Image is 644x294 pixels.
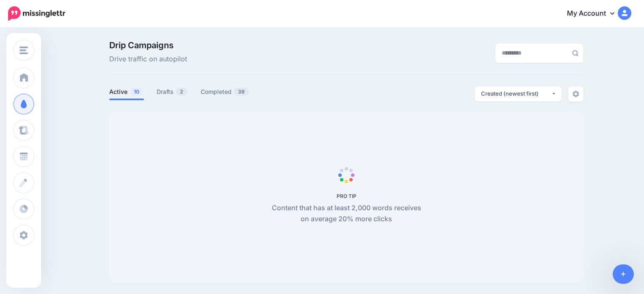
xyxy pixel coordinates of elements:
[267,203,426,225] p: Content that has at least 2,000 words receives on average 20% more clicks
[558,3,631,24] a: My Account
[19,47,28,54] img: menu.png
[109,87,144,97] a: Active10
[572,50,578,56] img: search-grey-6.png
[157,87,188,97] a: Drafts2
[475,86,561,102] button: Created (newest first)
[130,88,144,96] span: 10
[481,90,551,98] div: Created (newest first)
[267,193,426,199] h5: PRO TIP
[109,41,187,49] span: Drip Campaigns
[8,6,65,21] img: Missinglettr
[109,54,187,65] span: Drive traffic on autopilot
[572,91,579,97] img: settings-grey.png
[201,87,249,97] a: Completed39
[234,88,249,96] span: 39
[176,88,188,96] span: 2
